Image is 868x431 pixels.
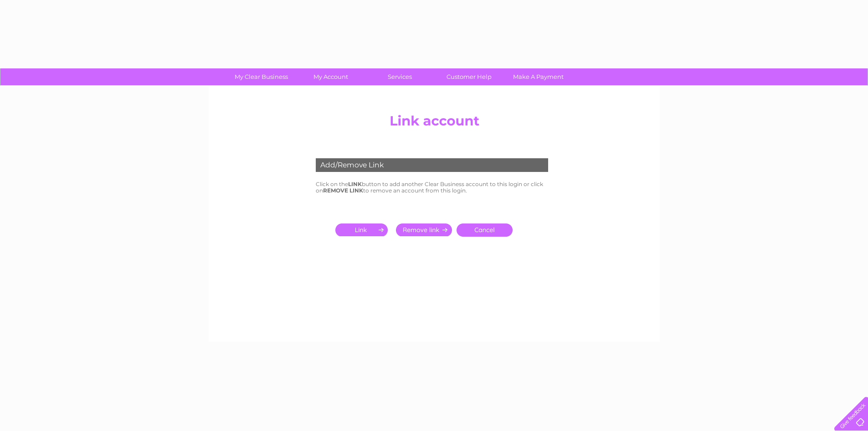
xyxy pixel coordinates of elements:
[313,179,555,196] td: Click on the button to add another Clear Business account to this login or click on to remove an ...
[316,158,548,172] div: Add/Remove Link
[293,68,368,85] a: My Account
[431,68,507,85] a: Customer Help
[323,187,363,194] b: REMOVE LINK
[362,68,437,85] a: Services
[224,68,299,85] a: My Clear Business
[457,223,513,237] a: Cancel
[396,223,452,236] input: Submit
[348,181,362,187] b: LINK
[335,223,391,236] input: Submit
[501,68,576,85] a: Make A Payment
